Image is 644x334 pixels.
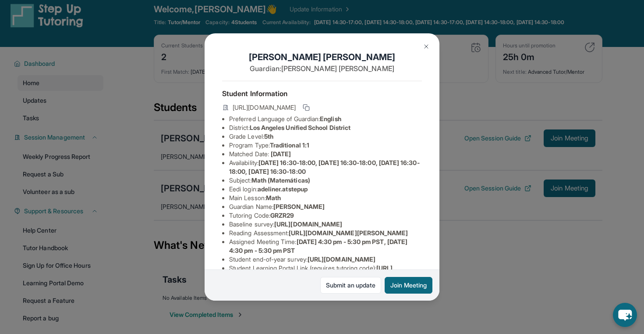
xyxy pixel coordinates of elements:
[222,51,422,63] h1: [PERSON_NAME] [PERSON_NAME]
[308,255,375,263] span: [URL][DOMAIN_NAME]
[320,277,381,294] a: Submit an update
[613,303,637,327] button: chat-button
[222,88,422,99] h4: Student Information
[385,277,432,294] button: Join Meeting
[229,132,422,141] li: Grade Level:
[320,115,341,122] span: English
[229,159,420,175] span: [DATE] 16:30-18:00, [DATE] 16:30-18:00, [DATE] 16:30-18:00, [DATE] 16:30-18:00
[229,255,422,264] li: Student end-of-year survey :
[270,212,294,219] span: GRZR29
[264,133,273,140] span: 5th
[301,102,311,113] button: Copy link
[251,176,310,184] span: Math (Matemáticas)
[229,176,422,185] li: Subject :
[229,141,422,150] li: Program Type:
[229,229,422,237] li: Reading Assessment :
[229,220,422,229] li: Baseline survey :
[229,150,422,158] li: Matched Date:
[271,150,291,158] span: [DATE]
[229,211,422,220] li: Tutoring Code :
[250,124,350,131] span: Los Angeles Unified School District
[423,43,430,50] img: Close Icon
[274,220,342,228] span: [URL][DOMAIN_NAME]
[229,238,407,254] span: [DATE] 4:30 pm - 5:30 pm PST, [DATE] 4:30 pm - 5:30 pm PST
[229,237,422,255] li: Assigned Meeting Time :
[229,158,422,176] li: Availability:
[229,202,422,211] li: Guardian Name :
[229,185,422,194] li: Eedi login :
[289,229,408,237] span: [URL][DOMAIN_NAME][PERSON_NAME]
[222,63,422,74] p: Guardian: [PERSON_NAME] [PERSON_NAME]
[229,123,422,132] li: District:
[233,103,296,112] span: [URL][DOMAIN_NAME]
[273,203,325,210] span: [PERSON_NAME]
[229,194,422,202] li: Main Lesson :
[229,264,422,281] li: Student Learning Portal Link (requires tutoring code) :
[229,115,422,123] li: Preferred Language of Guardian:
[266,194,281,201] span: Math
[270,141,309,149] span: Traditional 1:1
[258,185,308,193] span: adeliner.atstepup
